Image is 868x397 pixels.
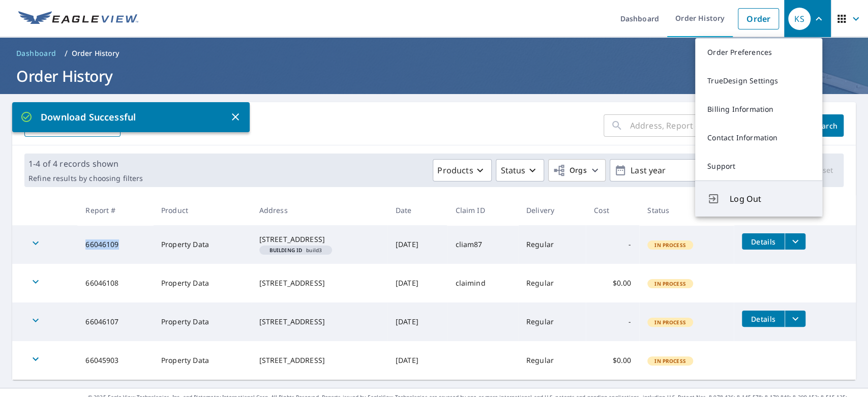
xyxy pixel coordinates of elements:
button: Products [433,159,492,181]
span: In Process [648,280,692,287]
td: Regular [518,341,586,380]
td: Regular [518,302,586,341]
nav: breadcrumb [12,45,856,62]
td: 66046109 [77,225,153,264]
button: Status [496,159,544,181]
td: claimind [447,264,518,302]
th: Address [251,195,387,225]
th: Status [639,195,734,225]
p: Download Successful [20,110,229,124]
input: Address, Report #, Claim ID, etc. [630,111,799,140]
button: Last year [610,159,762,181]
th: Report # [77,195,153,225]
span: In Process [648,241,692,249]
span: Search [815,121,835,131]
td: [DATE] [387,341,447,380]
span: Log Out [730,193,810,205]
div: [STREET_ADDRESS] [259,278,379,288]
div: KS [788,8,811,30]
button: detailsBtn-66046109 [742,233,785,250]
td: Regular [518,264,586,302]
li: / [65,47,68,59]
th: Product [153,195,251,225]
a: Billing Information [695,95,822,124]
div: [STREET_ADDRESS] [259,317,379,327]
th: Date [387,195,447,225]
button: filesDropdownBtn-66046109 [785,233,805,250]
p: Refine results by choosing filters [28,174,143,183]
p: Status [500,164,525,176]
th: Delivery [518,195,586,225]
td: [DATE] [387,264,447,302]
td: - [586,302,639,341]
span: In Process [648,319,692,326]
td: 66046108 [77,264,153,302]
td: Property Data [153,225,251,264]
td: $0.00 [586,264,639,302]
button: Search [807,114,844,137]
em: Building ID [270,248,303,253]
span: Orgs [553,164,587,177]
th: Cost [586,195,639,225]
p: Last year [626,162,745,179]
button: filesDropdownBtn-66046107 [785,311,805,327]
span: In Process [648,357,692,364]
div: [STREET_ADDRESS] [259,355,379,365]
p: Order History [72,48,119,58]
a: Contact Information [695,124,822,152]
a: Order Preferences [695,38,822,67]
td: 66045903 [77,341,153,380]
a: Support [695,152,822,180]
p: 1-4 of 4 records shown [28,158,143,170]
td: [DATE] [387,302,447,341]
button: Log Out [695,180,822,217]
td: Property Data [153,264,251,302]
td: $0.00 [586,341,639,380]
a: TrueDesign Settings [695,67,822,95]
th: Claim ID [447,195,518,225]
td: 66046107 [77,302,153,341]
button: Orgs [548,159,606,181]
span: build3 [263,248,328,253]
a: Order [738,8,779,29]
span: Details [748,237,779,247]
button: detailsBtn-66046107 [742,311,785,327]
img: EV Logo [18,11,138,26]
div: [STREET_ADDRESS] [259,234,379,245]
p: Products [437,164,473,176]
h1: Order History [12,66,856,86]
span: Details [748,314,779,324]
td: [DATE] [387,225,447,264]
td: cliam87 [447,225,518,264]
td: Regular [518,225,586,264]
td: Property Data [153,302,251,341]
span: Dashboard [16,48,56,58]
td: - [586,225,639,264]
a: Dashboard [12,45,61,62]
td: Property Data [153,341,251,380]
